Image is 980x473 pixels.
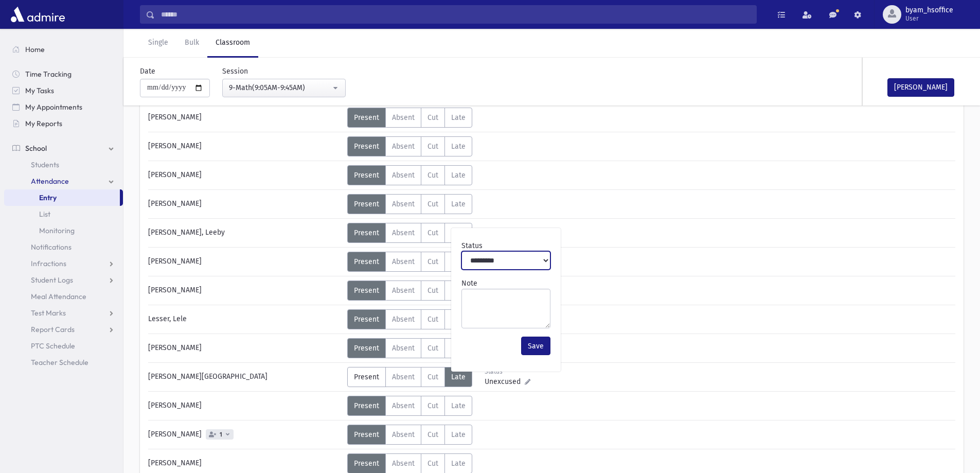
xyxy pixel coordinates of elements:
span: Students [31,160,59,169]
span: List [39,209,50,219]
a: List [4,206,123,222]
a: Report Cards [4,321,123,338]
span: Late [451,430,466,439]
span: Late [451,459,466,468]
div: AttTypes [347,425,472,445]
span: Cut [427,344,438,353]
span: Present [354,171,379,180]
span: Absent [392,113,415,122]
span: School [25,144,47,153]
span: Present [354,315,379,324]
span: Cut [427,171,438,180]
a: Students [4,156,123,173]
a: Notifications [4,239,123,255]
span: Late [451,200,466,208]
span: Absent [392,344,415,353]
span: Time Tracking [25,69,72,79]
div: [PERSON_NAME] [143,396,347,416]
a: School [4,140,123,156]
a: Meal Attendance [4,288,123,305]
div: [PERSON_NAME] [143,194,347,214]
span: Late [451,401,466,410]
span: Late [451,142,466,151]
span: Absent [392,315,415,324]
button: 9-Math(9:05AM-9:45AM) [222,79,346,97]
span: Unexcused [485,376,525,387]
div: AttTypes [347,309,472,329]
div: [PERSON_NAME][GEOGRAPHIC_DATA] [143,367,347,387]
span: Cut [427,286,438,295]
span: Present [354,142,379,151]
span: Present [354,401,379,410]
a: My Reports [4,115,123,132]
span: Present [354,257,379,266]
div: AttTypes [347,223,472,243]
span: Entry [39,193,57,202]
span: Present [354,229,379,237]
span: Student Logs [31,275,73,285]
button: [PERSON_NAME] [887,78,954,97]
div: AttTypes [347,194,472,214]
span: My Tasks [25,86,54,95]
span: My Appointments [25,102,82,112]
label: Session [222,66,248,77]
div: [PERSON_NAME] [143,165,347,185]
a: My Appointments [4,99,123,115]
span: 1 [218,431,224,438]
div: AttTypes [347,108,472,128]
span: Cut [427,459,438,468]
button: Save [521,337,550,355]
div: AttTypes [347,396,472,416]
span: Attendance [31,177,69,186]
span: Absent [392,171,415,180]
span: byam_hsoffice [905,6,953,14]
span: Cut [427,142,438,151]
span: Cut [427,113,438,122]
label: Date [140,66,155,77]
div: [PERSON_NAME] [143,108,347,128]
span: User [905,14,953,23]
span: Notifications [31,242,72,252]
span: Present [354,113,379,122]
div: AttTypes [347,136,472,156]
div: Lesser, Lele [143,309,347,329]
a: Infractions [4,255,123,272]
span: Absent [392,142,415,151]
label: Status [461,240,483,251]
a: Monitoring [4,222,123,239]
div: [PERSON_NAME], Leeby [143,223,347,243]
span: Present [354,459,379,468]
span: Late [451,373,466,381]
span: Absent [392,459,415,468]
div: [PERSON_NAME] [143,425,347,445]
span: Infractions [31,259,66,268]
a: Student Logs [4,272,123,288]
a: Test Marks [4,305,123,321]
div: AttTypes [347,338,472,358]
span: Cut [427,315,438,324]
span: Absent [392,286,415,295]
span: Teacher Schedule [31,358,88,367]
span: Present [354,344,379,353]
a: Bulk [176,29,207,58]
div: AttTypes [347,281,472,301]
span: Cut [427,401,438,410]
span: Meal Attendance [31,292,86,301]
a: Attendance [4,173,123,189]
span: Absent [392,401,415,410]
label: Note [461,278,477,289]
a: Single [140,29,176,58]
span: Present [354,373,379,381]
div: [PERSON_NAME] [143,136,347,156]
input: Search [155,5,756,24]
img: AdmirePro [8,4,67,25]
a: My Tasks [4,82,123,99]
span: Absent [392,200,415,208]
a: PTC Schedule [4,338,123,354]
div: [PERSON_NAME] [143,281,347,301]
div: AttTypes [347,165,472,185]
span: Report Cards [31,325,75,334]
div: [PERSON_NAME] [143,338,347,358]
span: Present [354,430,379,439]
div: AttTypes [347,252,472,272]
